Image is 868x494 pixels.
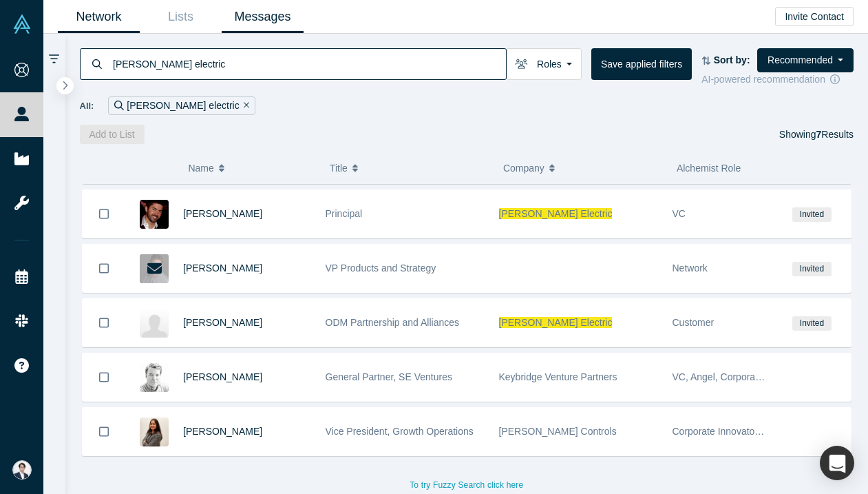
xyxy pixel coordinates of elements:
[108,96,255,115] div: [PERSON_NAME] electric
[83,245,125,292] button: Bookmark
[112,48,506,80] input: Search by name, title, company, summary, expertise, investment criteria or topics of focus
[183,208,262,219] a: [PERSON_NAME]
[58,1,140,33] a: Network
[701,72,854,87] div: AI-powered recommendation
[183,263,262,274] a: [PERSON_NAME]
[400,476,533,494] button: To try Fuzzy Search click here
[188,154,315,183] button: Name
[816,129,822,140] strong: 7
[326,317,460,328] span: ODM Partnership and Alliances
[503,154,544,183] span: Company
[326,263,436,274] span: VP Products and Strategy
[140,363,169,392] img: Grant Allen's Profile Image
[503,154,662,183] button: Company
[779,125,854,144] div: Showing
[83,408,125,455] button: Bookmark
[499,317,613,328] span: [PERSON_NAME] Electric
[673,208,686,219] span: VC
[140,309,169,338] img: Vamsi Reddy's Profile Image
[140,200,169,229] img: Kevin Deneen's Profile Image
[83,299,125,347] button: Bookmark
[330,154,348,183] span: Title
[792,207,831,222] span: Invited
[12,460,32,480] img: Eisuke Shimizu's Account
[591,48,692,80] button: Save applied filters
[499,426,617,437] span: [PERSON_NAME] Controls
[183,426,262,437] a: [PERSON_NAME]
[775,7,854,26] button: Invite Contact
[140,1,222,33] a: Lists
[499,208,613,219] span: [PERSON_NAME] Electric
[757,48,854,72] button: Recommended
[677,163,741,174] span: Alchemist Role
[816,129,854,140] span: Results
[83,353,125,401] button: Bookmark
[326,208,363,219] span: Principal
[183,317,262,328] a: [PERSON_NAME]
[326,371,452,382] span: General Partner, SE Ventures
[499,371,617,382] span: Keybridge Venture Partners
[140,418,169,446] img: Prashanthi Sudhakar's Profile Image
[80,125,145,144] button: Add to List
[506,48,582,80] button: Roles
[188,154,213,183] span: Name
[792,316,831,331] span: Invited
[80,99,94,113] span: All:
[673,371,807,382] span: VC, Angel, Corporate Innovator
[222,1,304,33] a: Messages
[792,262,831,276] span: Invited
[330,154,489,183] button: Title
[183,371,262,382] a: [PERSON_NAME]
[240,98,250,114] button: Remove Filter
[673,263,708,274] span: Network
[714,54,750,65] strong: Sort by:
[83,190,125,238] button: Bookmark
[12,14,32,34] img: Alchemist Vault Logo
[326,426,474,437] span: Vice President, Growth Operations
[673,317,714,328] span: Customer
